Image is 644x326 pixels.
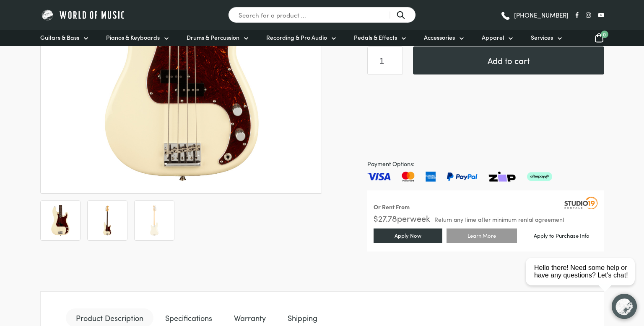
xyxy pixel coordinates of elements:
[266,33,327,42] span: Recording & Pro Audio
[367,159,604,169] span: Payment Options:
[40,8,126,21] img: World of Music
[482,33,504,42] span: Apparel
[367,96,604,149] iframe: PayPal
[500,9,569,21] a: [PHONE_NUMBER]
[434,216,564,222] span: Return any time after minimum rental agreement
[187,33,239,42] span: Drums & Percussion
[374,202,410,212] div: Or Rent From
[367,172,552,182] img: Pay with Master card, Visa, American Express and Paypal
[522,234,644,326] iframe: Chat with our support team
[447,228,517,243] a: Learn More
[374,212,397,224] span: $ 27.78
[413,46,604,74] button: Add to cart
[367,75,604,83] iframe: PayPal Message 1
[139,205,170,236] img: Fender American Professional II Precision Bass Olympic White Back view
[40,33,79,42] span: Guitars & Bass
[354,33,397,42] span: Pedals & Effects
[424,33,455,42] span: Accessories
[531,33,553,42] span: Services
[521,229,602,242] a: Apply to Purchase Info
[367,46,403,75] input: Product quantity
[397,212,430,224] span: per week
[92,205,123,236] img: Fender American Professional II Precision Bass Olympic White Full view
[45,205,76,236] img: Fender American Professional II Precision Bass Olympic White Close view
[228,7,416,23] input: Search for a product ...
[374,228,442,243] a: Apply Now
[514,12,569,18] span: [PHONE_NUMBER]
[601,31,608,38] span: 0
[564,197,598,209] img: Studio19 Rentals
[106,33,160,42] span: Pianos & Keyboards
